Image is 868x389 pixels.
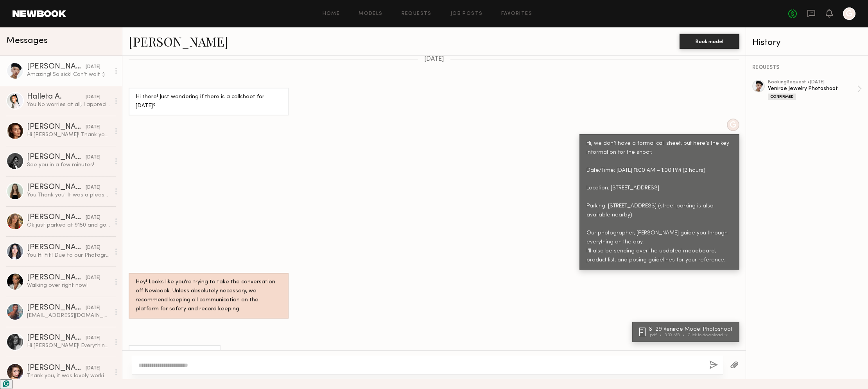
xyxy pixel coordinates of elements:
a: bookingRequest •[DATE]Veniroe Jewelry PhotoshootConfirmed [768,80,862,100]
a: Models [359,11,382,16]
div: Veniroe Jewelry Photoshoot [768,85,857,92]
div: History [752,38,862,47]
div: Confirmed [768,94,796,100]
div: REQUESTS [752,65,862,70]
a: G [843,7,855,20]
a: Requests [402,11,432,16]
a: Home [323,11,340,16]
a: Favorites [501,11,532,16]
div: booking Request • [DATE] [768,80,857,85]
a: Job Posts [450,11,483,16]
